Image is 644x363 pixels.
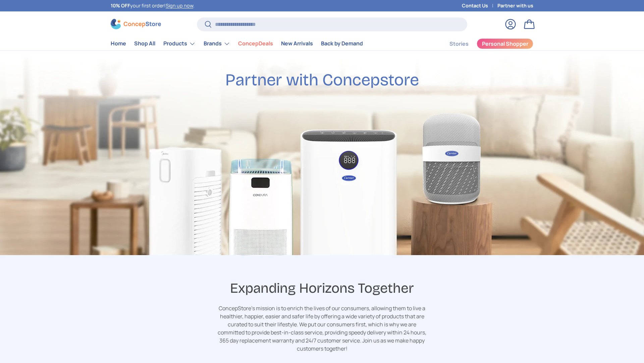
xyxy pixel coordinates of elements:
[166,2,193,9] a: Sign up now
[497,2,533,9] a: Partner with us
[238,37,273,50] a: ConcepDeals
[482,41,528,46] span: Personal Shopper
[216,304,428,353] p: ConcepStore’s mission is to enrich the lives of our consumers, allowing them to live a healthier,...
[230,279,414,297] span: Expanding Horizons Together
[111,2,130,9] strong: 10% OFF
[200,37,234,50] summary: Brands
[111,19,161,29] img: ConcepStore
[225,70,419,90] h2: Partner with Concepstore
[477,38,533,49] a: Personal Shopper
[163,37,196,50] a: Products
[281,37,313,50] a: New Arrivals
[321,37,363,50] a: Back by Demand
[111,37,363,50] nav: Primary
[111,2,195,9] p: your first order! .
[204,37,230,50] a: Brands
[462,2,497,9] a: Contact Us
[449,37,469,50] a: Stories
[159,37,200,50] summary: Products
[134,37,155,50] a: Shop All
[111,37,126,50] a: Home
[433,37,533,50] nav: Secondary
